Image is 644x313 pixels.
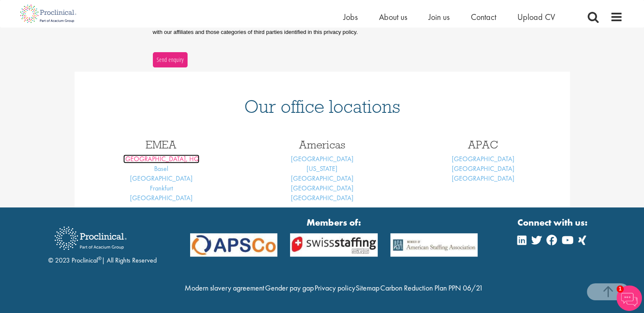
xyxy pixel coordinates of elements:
a: Join us [428,11,450,22]
a: Modern slavery agreement [185,283,264,293]
a: [GEOGRAPHIC_DATA] [452,154,514,163]
sup: ® [98,255,102,262]
h3: Americas [248,139,396,150]
a: [GEOGRAPHIC_DATA] [452,174,514,183]
a: Carbon Reduction Plan PPN 06/21 [380,283,483,293]
a: [GEOGRAPHIC_DATA] [452,164,514,173]
a: [GEOGRAPHIC_DATA] [291,174,354,183]
img: Proclinical Recruitment [48,221,133,256]
img: APSCo [384,233,484,257]
strong: Connect with us: [517,216,589,229]
a: Contact [471,11,496,22]
a: [GEOGRAPHIC_DATA] [291,184,354,193]
a: Sitemap [356,283,379,293]
img: APSCo [184,233,284,257]
p: You confirm that by submitting your personal data that you have read and understood our . We only... [153,21,492,36]
img: Chatbot [616,285,642,311]
h3: EMEA [87,139,235,150]
a: [US_STATE] [307,164,337,173]
a: About us [379,11,407,22]
a: [GEOGRAPHIC_DATA] [130,193,193,202]
button: Send enquiry [153,52,188,67]
a: [GEOGRAPHIC_DATA] [130,174,193,183]
h1: Our office locations [87,97,557,116]
span: Send enquiry [156,55,184,64]
a: [GEOGRAPHIC_DATA] [291,154,354,163]
strong: Members of: [190,216,478,229]
a: [GEOGRAPHIC_DATA] [291,193,354,202]
a: Gender pay gap [265,283,314,293]
h3: APAC [409,139,557,150]
a: Jobs [343,11,358,22]
span: 1 [616,285,624,293]
a: Upload CV [517,11,555,22]
div: © 2023 Proclinical | All Rights Reserved [48,220,157,265]
a: [GEOGRAPHIC_DATA], HQ [123,154,199,163]
a: Privacy policy [314,283,355,293]
a: Basel [154,164,168,173]
a: Frankfurt [150,184,173,193]
img: APSCo [284,233,384,257]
